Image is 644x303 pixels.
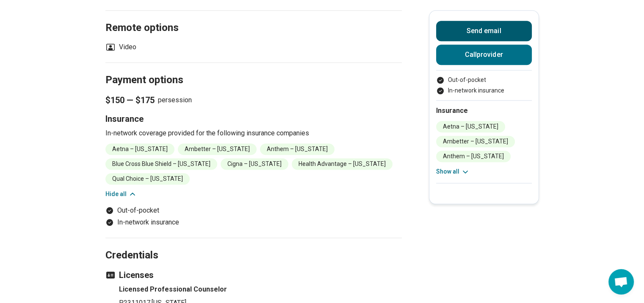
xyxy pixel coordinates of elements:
[105,143,174,155] li: Aetna – [US_STATE]
[178,143,257,155] li: Ambetter – [US_STATE]
[436,106,532,116] h2: Insurance
[292,158,392,170] li: Health Advantage – [US_STATE]
[105,228,402,263] h2: Credentials
[436,121,505,132] li: Aetna – [US_STATE]
[436,45,532,65] button: Callprovider
[105,217,402,227] li: In-network insurance
[608,269,634,295] div: Open chat
[105,269,402,281] h3: Licenses
[436,136,515,147] li: Ambetter – [US_STATE]
[221,158,288,170] li: Cigna – [US_STATE]
[105,128,402,138] p: In-network coverage provided for the following insurance companies
[105,53,402,87] h2: Payment options
[105,173,190,185] li: Qual Choice – [US_STATE]
[436,76,532,84] li: Out-of-pocket
[105,94,402,106] p: per session
[105,113,402,125] h3: Insurance
[105,42,136,52] li: Video
[436,151,511,162] li: Anthem – [US_STATE]
[119,284,402,295] h4: Licensed Professional Counselor
[260,143,334,155] li: Anthem – [US_STATE]
[105,158,217,170] li: Blue Cross Blue Shield – [US_STATE]
[105,190,137,199] button: Hide all
[105,205,402,227] ul: Payment options
[436,21,532,41] button: Send email
[105,94,155,106] span: $150 — $175
[436,86,532,95] li: In-network insurance
[105,0,402,35] h2: Remote options
[436,76,532,95] ul: Payment options
[105,205,402,216] li: Out-of-pocket
[436,167,470,176] button: Show all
